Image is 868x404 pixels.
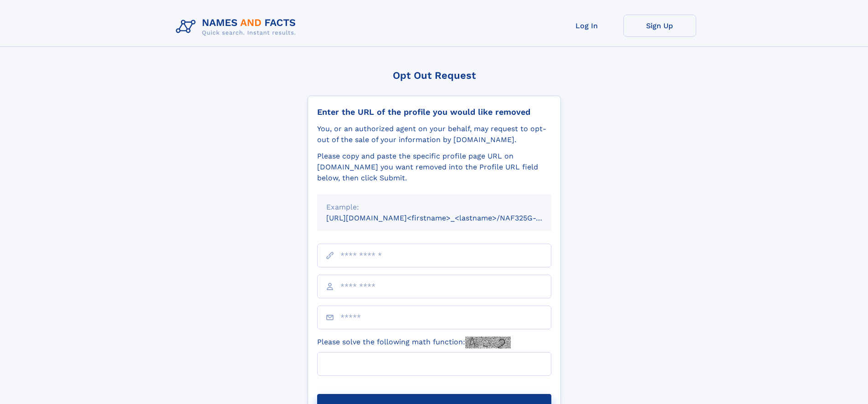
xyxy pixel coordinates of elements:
[317,107,551,117] div: Enter the URL of the profile you would like removed
[317,151,551,184] div: Please copy and paste the specific profile page URL on [DOMAIN_NAME] you want removed into the Pr...
[317,337,511,348] label: Please solve the following math function:
[326,214,569,222] small: [URL][DOMAIN_NAME]<firstname>_<lastname>/NAF325G-xxxxxxxx
[308,70,561,81] div: Opt Out Request
[326,202,542,213] div: Example:
[623,15,696,37] a: Sign Up
[317,123,551,145] div: You, or an authorized agent on your behalf, may request to opt-out of the sale of your informatio...
[550,15,623,37] a: Log In
[172,15,303,39] img: Logo Names and Facts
